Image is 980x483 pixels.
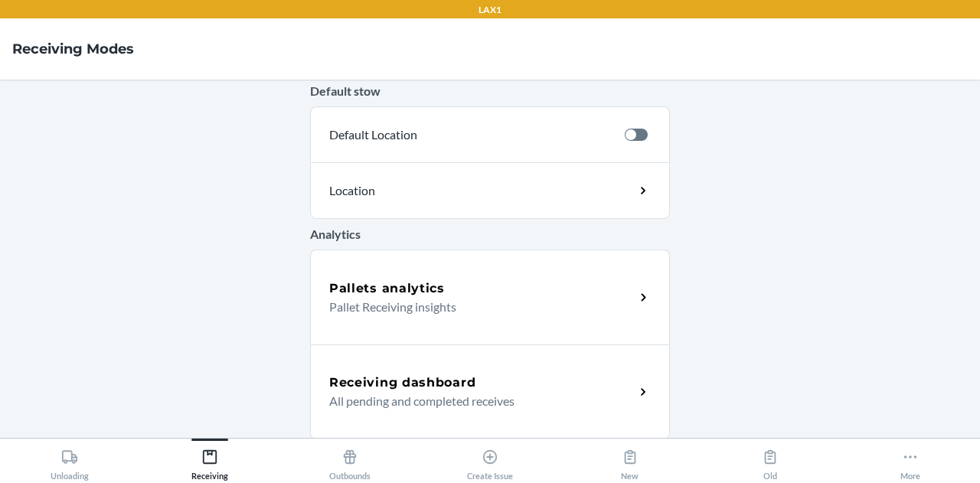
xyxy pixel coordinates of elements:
[329,392,622,410] p: All pending and completed receives
[310,344,670,439] a: Receiving dashboardAll pending and completed receives
[329,374,475,392] h5: Receiving dashboard
[479,3,501,17] p: LAX1
[310,225,670,243] p: Analytics
[329,442,371,481] div: Outbounds
[310,250,670,344] a: Pallets analyticsPallet Receiving insights
[560,439,700,481] button: New
[329,279,445,298] h5: Pallets analytics
[329,181,510,200] p: Location
[467,442,513,481] div: Create Issue
[191,442,228,481] div: Receiving
[140,439,280,481] button: Receiving
[329,298,622,316] p: Pallet Receiving insights
[762,442,779,481] div: Old
[840,439,980,481] button: More
[621,442,639,481] div: New
[310,162,670,219] a: Location
[310,82,670,100] p: Default stow
[280,439,420,481] button: Outbounds
[329,126,612,144] p: Default Location
[700,439,840,481] button: Old
[12,39,134,59] h4: Receiving Modes
[420,439,560,481] button: Create Issue
[51,442,89,481] div: Unloading
[900,442,920,481] div: More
